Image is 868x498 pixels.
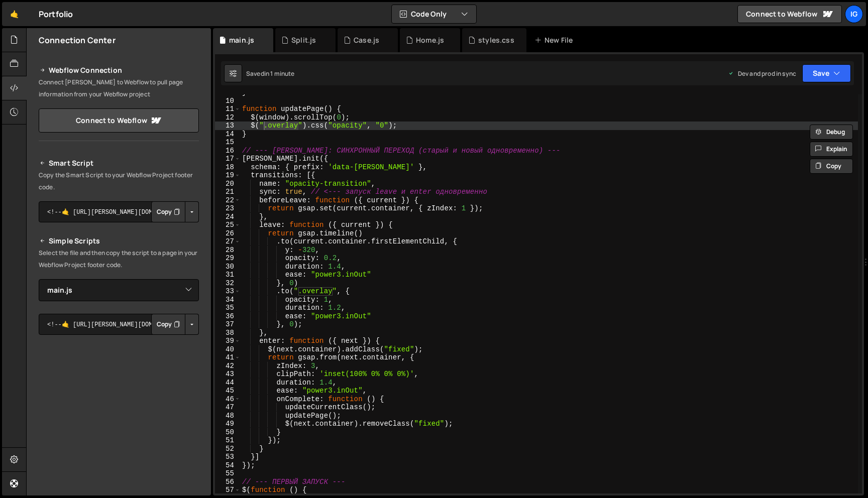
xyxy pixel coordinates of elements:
div: 16 [215,147,241,155]
div: 23 [215,204,241,213]
div: 51 [215,436,241,445]
div: 15 [215,138,241,147]
div: 18 [215,163,241,172]
div: 11 [215,105,241,113]
button: Copy [810,159,853,174]
div: 34 [215,296,241,304]
div: 49 [215,420,241,428]
div: 48 [215,412,241,420]
div: 37 [215,320,241,329]
div: 32 [215,279,241,288]
textarea: <!--🤙 [URL][PERSON_NAME][DOMAIN_NAME]> <script>document.addEventListener("DOMContentLoaded", func... [39,314,199,335]
div: 27 [215,237,241,246]
h2: Connection Center [39,35,116,46]
p: Select the file and then copy the script to a page in your Webflow Project footer code. [39,247,199,271]
div: 44 [215,379,241,387]
div: 50 [215,428,241,437]
h2: Smart Script [39,157,199,169]
div: 54 [215,461,241,470]
div: Home.js [416,35,444,45]
iframe: YouTube video player [39,351,200,442]
div: 41 [215,353,241,362]
div: Saved [246,69,295,78]
div: 30 [215,263,241,271]
div: 46 [215,395,241,404]
div: Case.js [354,35,379,45]
button: Copy [151,314,185,335]
p: Copy the Smart Script to your Webflow Project footer code. [39,169,199,193]
div: 14 [215,130,241,139]
textarea: <!--🤙 [URL][PERSON_NAME][DOMAIN_NAME]> <script>document.addEventListener("DOMContentLoaded", func... [39,201,199,222]
button: Code Only [392,5,476,23]
button: Explain [810,142,853,157]
div: 10 [215,97,241,105]
div: 26 [215,229,241,238]
div: 57 [215,486,241,494]
div: Dev and prod in sync [728,69,796,78]
div: 55 [215,469,241,478]
div: Button group with nested dropdown [151,201,199,222]
div: 28 [215,246,241,255]
div: 20 [215,180,241,188]
div: styles.css [478,35,514,45]
div: in 1 minute [264,69,295,78]
button: Copy [151,201,185,222]
div: 47 [215,403,241,412]
div: 31 [215,271,241,279]
div: 53 [215,453,241,461]
div: 21 [215,188,241,196]
div: 22 [215,196,241,205]
h2: Webflow Connection [39,64,199,76]
div: 36 [215,312,241,321]
div: 52 [215,445,241,453]
h2: Simple Scripts [39,235,199,247]
button: Debug [810,125,853,140]
div: New File [534,35,577,45]
a: 🤙 [2,2,27,26]
div: 24 [215,213,241,221]
div: 35 [215,304,241,312]
button: Save [802,64,851,82]
div: 29 [215,254,241,263]
div: Button group with nested dropdown [151,314,199,335]
p: Connect [PERSON_NAME] to Webflow to pull page information from your Webflow project [39,76,199,100]
div: 12 [215,113,241,122]
div: 19 [215,171,241,180]
div: 42 [215,362,241,370]
a: Ig [845,5,863,23]
div: 40 [215,345,241,354]
div: main.js [229,35,254,45]
div: 56 [215,478,241,486]
div: 39 [215,337,241,345]
a: Connect to Webflow [39,108,199,133]
div: Portfolio [39,8,73,20]
div: 25 [215,221,241,229]
div: 17 [215,155,241,163]
div: 38 [215,329,241,337]
div: Split.js [291,35,316,45]
div: 33 [215,287,241,296]
div: 13 [215,121,241,130]
a: Connect to Webflow [737,5,842,23]
div: 43 [215,370,241,379]
div: 45 [215,387,241,395]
